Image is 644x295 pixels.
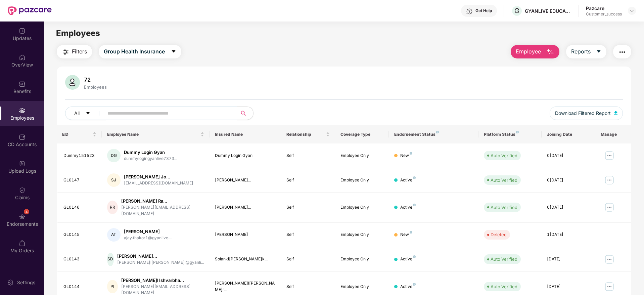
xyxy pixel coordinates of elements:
img: svg+xml;base64,PHN2ZyBpZD0iQmVuZWZpdHMiIHhtbG5zPSJodHRwOi8vd3d3LnczLm9yZy8yMDAwL3N2ZyIgd2lkdGg9Ij... [19,81,26,87]
div: PI [107,280,118,293]
span: All [74,110,80,117]
div: Self [286,284,329,290]
div: Deleted [491,231,507,238]
div: [PERSON_NAME]l Ishvarbha... [121,277,204,284]
div: Auto Verified [491,283,517,290]
img: svg+xml;base64,PHN2ZyBpZD0iRW5kb3JzZW1lbnRzIiB4bWxucz0iaHR0cDovL3d3dy53My5vcmcvMjAwMC9zdmciIHdpZH... [19,213,26,220]
img: manageButton [604,281,615,292]
th: EID [57,125,102,143]
th: Relationship [281,125,335,143]
div: 4 [24,209,29,214]
div: dummylogingyanlive7373... [124,156,177,162]
img: svg+xml;base64,PHN2ZyBpZD0iTXlfT3JkZXJzIiBkYXRhLW5hbWU9Ik15IE9yZGVycyIgeG1sbnM9Imh0dHA6Ly93d3cudz... [19,240,26,247]
div: Employees [83,84,108,90]
div: [PERSON_NAME] [124,228,172,235]
span: caret-down [171,49,176,55]
div: Dummy151523 [63,153,96,159]
div: Active [400,204,416,211]
img: svg+xml;base64,PHN2ZyB4bWxucz0iaHR0cDovL3d3dy53My5vcmcvMjAwMC9zdmciIHdpZHRoPSIyNCIgaGVpZ2h0PSIyNC... [618,48,626,56]
div: AT [107,228,121,242]
div: GL0144 [63,284,96,290]
div: Auto Verified [491,256,517,262]
div: [PERSON_NAME] Jo... [124,174,193,180]
img: manageButton [604,175,615,185]
div: GL0145 [63,231,96,238]
div: RR [107,201,118,214]
div: 1[DATE] [547,231,590,238]
div: Self [286,177,329,183]
div: 0[DATE] [547,177,590,183]
div: Auto Verified [491,152,517,159]
span: Filters [72,47,87,56]
div: [DATE] [547,256,590,262]
img: svg+xml;base64,PHN2ZyB4bWxucz0iaHR0cDovL3d3dy53My5vcmcvMjAwMC9zdmciIHdpZHRoPSI4IiBoZWlnaHQ9IjgiIH... [413,283,416,286]
div: Active [400,177,416,183]
img: svg+xml;base64,PHN2ZyBpZD0iU2V0dGluZy0yMHgyMCIgeG1sbnM9Imh0dHA6Ly93d3cudzMub3JnLzIwMDAvc3ZnIiB3aW... [7,279,14,286]
div: [PERSON_NAME] [215,231,276,238]
th: Joining Date [542,125,595,143]
img: svg+xml;base64,PHN2ZyBpZD0iQ0RfQWNjb3VudHMiIGRhdGEtbmFtZT0iQ0QgQWNjb3VudHMiIHhtbG5zPSJodHRwOi8vd3... [19,134,26,140]
img: svg+xml;base64,PHN2ZyBpZD0iSGVscC0zMngzMiIgeG1sbnM9Imh0dHA6Ly93d3cudzMub3JnLzIwMDAvc3ZnIiB3aWR0aD... [466,8,473,15]
button: Allcaret-down [65,107,106,120]
img: svg+xml;base64,PHN2ZyBpZD0iVXBkYXRlZCIgeG1sbnM9Imh0dHA6Ly93d3cudzMub3JnLzIwMDAvc3ZnIiB3aWR0aD0iMj... [19,28,26,34]
img: svg+xml;base64,PHN2ZyB4bWxucz0iaHR0cDovL3d3dy53My5vcmcvMjAwMC9zdmciIHdpZHRoPSI4IiBoZWlnaHQ9IjgiIH... [413,204,416,206]
img: manageButton [604,202,615,213]
span: Reports [571,47,591,56]
img: svg+xml;base64,PHN2ZyB4bWxucz0iaHR0cDovL3d3dy53My5vcmcvMjAwMC9zdmciIHdpZHRoPSIyNCIgaGVpZ2h0PSIyNC... [62,48,70,56]
div: Employee Only [340,231,383,238]
div: [PERSON_NAME] Ra... [121,198,204,204]
button: Download Filtered Report [550,107,623,120]
div: SD [107,253,114,266]
img: svg+xml;base64,PHN2ZyBpZD0iSG9tZSIgeG1sbnM9Imh0dHA6Ly93d3cudzMub3JnLzIwMDAvc3ZnIiB3aWR0aD0iMjAiIG... [19,54,26,61]
div: Employee Only [340,153,383,159]
div: [PERSON_NAME][EMAIL_ADDRESS][DOMAIN_NAME] [121,204,204,217]
div: [PERSON_NAME]... [117,253,204,259]
div: Active [400,256,416,262]
th: Employee Name [102,125,210,143]
div: Dummy Login Gyan [124,149,177,156]
button: Reportscaret-down [566,45,606,58]
span: Download Filtered Report [555,110,611,117]
button: search [237,107,254,120]
span: Employee [516,47,541,56]
div: Employee Only [340,177,383,183]
div: GL0147 [63,177,96,183]
div: [PERSON_NAME]... [215,177,276,183]
img: svg+xml;base64,PHN2ZyB4bWxucz0iaHR0cDovL3d3dy53My5vcmcvMjAwMC9zdmciIHdpZHRoPSI4IiBoZWlnaHQ9IjgiIH... [413,255,416,258]
div: Get Help [475,8,492,13]
div: Self [286,256,329,262]
div: Employee Only [340,256,383,262]
span: EID [62,132,91,137]
img: svg+xml;base64,PHN2ZyB4bWxucz0iaHR0cDovL3d3dy53My5vcmcvMjAwMC9zdmciIHdpZHRoPSI4IiBoZWlnaHQ9IjgiIH... [413,176,416,179]
div: Pazcare [586,5,622,11]
div: Platform Status [484,132,536,137]
img: New Pazcare Logo [8,6,52,15]
div: DG [107,149,121,162]
div: [PERSON_NAME]... [215,204,276,211]
div: Self [286,231,329,238]
div: [EMAIL_ADDRESS][DOMAIN_NAME] [124,180,193,186]
div: Settings [15,279,37,286]
div: Endorsement Status [394,132,473,137]
div: GL0143 [63,256,96,262]
div: 0[DATE] [547,153,590,159]
div: Dummy Login Gyan [215,153,276,159]
div: New [400,231,412,238]
img: svg+xml;base64,PHN2ZyBpZD0iRW1wbG95ZWVzIiB4bWxucz0iaHR0cDovL3d3dy53My5vcmcvMjAwMC9zdmciIHdpZHRoPS... [19,107,26,114]
div: 0[DATE] [547,204,590,211]
div: Auto Verified [491,204,517,211]
div: SJ [107,173,121,187]
img: manageButton [604,150,615,161]
img: svg+xml;base64,PHN2ZyB4bWxucz0iaHR0cDovL3d3dy53My5vcmcvMjAwMC9zdmciIHhtbG5zOnhsaW5rPSJodHRwOi8vd3... [65,75,80,90]
button: Group Health Insurancecaret-down [99,45,181,58]
div: Employee Only [340,284,383,290]
div: 72 [83,76,108,83]
div: Employee Only [340,204,383,211]
button: Employee [511,45,559,58]
img: svg+xml;base64,PHN2ZyB4bWxucz0iaHR0cDovL3d3dy53My5vcmcvMjAwMC9zdmciIHdpZHRoPSI4IiBoZWlnaHQ9IjgiIH... [516,131,519,133]
span: caret-down [596,49,601,55]
div: Self [286,153,329,159]
span: Employee Name [107,132,199,137]
div: Auto Verified [491,177,517,183]
img: svg+xml;base64,PHN2ZyBpZD0iVXBsb2FkX0xvZ3MiIGRhdGEtbmFtZT0iVXBsb2FkIExvZ3MiIHhtbG5zPSJodHRwOi8vd3... [19,160,26,167]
